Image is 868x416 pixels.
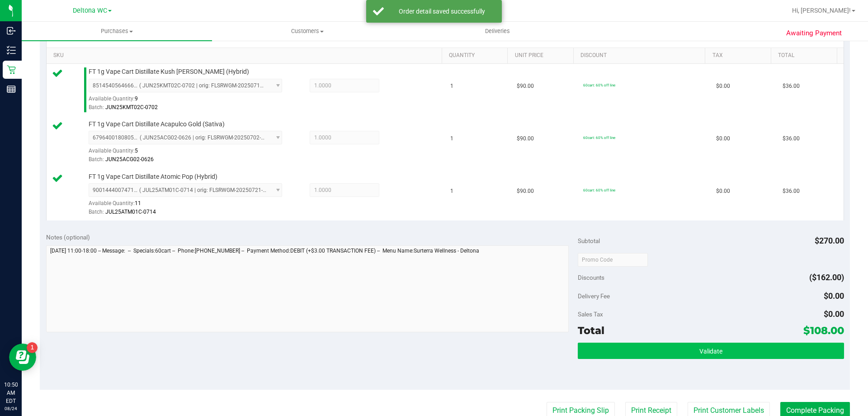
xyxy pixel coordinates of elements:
span: Customers [212,27,402,35]
button: Validate [578,343,844,359]
a: Total [778,52,833,59]
span: ($162.00) [809,273,844,282]
span: $90.00 [517,134,534,143]
span: $0.00 [824,291,844,301]
span: FT 1g Vape Cart Distillate Atomic Pop (Hybrid) [89,172,217,181]
span: 11 [135,200,141,206]
inline-svg: Inbound [7,26,16,35]
span: $90.00 [517,187,534,196]
span: JUL25ATM01C-0714 [105,209,156,215]
span: JUN25ACG02-0626 [105,156,154,163]
a: Quantity [449,52,504,59]
a: Discount [580,52,702,59]
inline-svg: Inventory [7,46,16,55]
span: $36.00 [783,82,800,91]
span: Deltona WC [73,7,107,14]
span: Awaiting Payment [786,28,842,38]
span: Delivery Fee [578,292,610,300]
span: Sales Tax [578,311,603,318]
a: SKU [53,52,438,59]
span: Validate [699,348,722,355]
span: JUN25KMT02C-0702 [105,104,158,110]
a: Unit Price [515,52,570,59]
span: $0.00 [824,309,844,319]
span: 1 [450,187,453,196]
div: Order detail saved successfully [389,7,495,16]
span: 1 [450,134,453,143]
iframe: Resource center unread badge [27,342,38,353]
span: 1 [450,82,453,91]
span: 5 [135,148,138,154]
span: Deliveries [473,27,522,35]
span: Batch: [89,209,104,215]
inline-svg: Retail [7,65,16,74]
span: $36.00 [783,134,800,143]
div: Available Quantity: [89,197,292,215]
span: 60cart: 60% off line [583,188,615,192]
span: Batch: [89,104,104,110]
a: Tax [712,52,768,59]
span: Subtotal [578,237,600,244]
span: FT 1g Vape Cart Distillate Acapulco Gold (Sativa) [89,120,225,129]
span: $36.00 [783,187,800,196]
span: $90.00 [517,82,534,91]
span: Hi, [PERSON_NAME]! [792,7,851,14]
a: Purchases [22,22,212,41]
p: 10:50 AM EDT [4,381,18,405]
span: 60cart: 60% off line [583,83,615,87]
span: $0.00 [716,82,730,91]
span: Batch: [89,156,104,163]
a: Deliveries [402,22,593,41]
span: $108.00 [803,324,844,337]
span: $0.00 [716,187,730,196]
input: Promo Code [578,253,648,267]
span: FT 1g Vape Cart Distillate Kush [PERSON_NAME] (Hybrid) [89,67,249,76]
span: $270.00 [815,236,844,245]
inline-svg: Reports [7,85,16,94]
span: Total [578,324,604,337]
span: 60cart: 60% off line [583,135,615,140]
span: 9 [135,96,138,102]
span: $0.00 [716,134,730,143]
span: Purchases [22,27,212,35]
a: Customers [212,22,402,41]
span: Discounts [578,269,604,286]
div: Available Quantity: [89,144,292,162]
div: Available Quantity: [89,92,292,110]
span: Notes (optional) [46,234,90,241]
iframe: Resource center [9,344,36,371]
p: 08/24 [4,405,18,412]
